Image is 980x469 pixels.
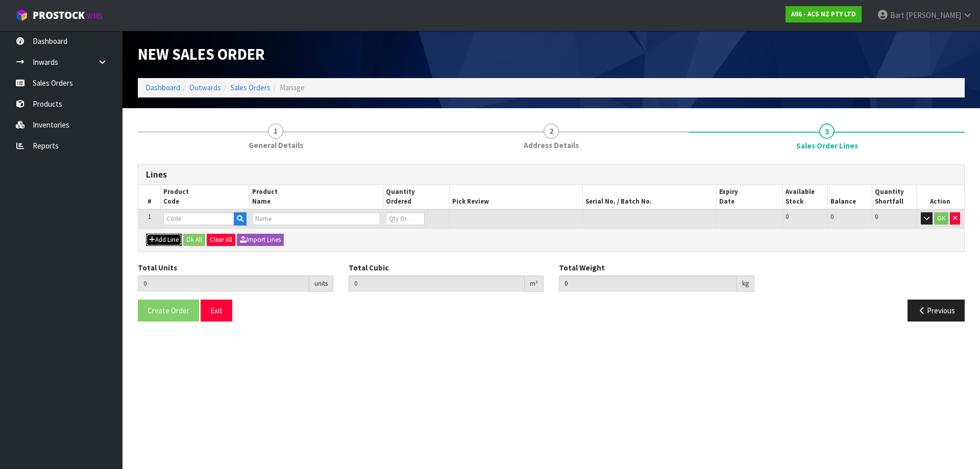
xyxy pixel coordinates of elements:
th: Quantity Shortfall [872,185,916,209]
th: Serial No. / Batch No. [583,185,716,209]
span: Bart [890,10,904,20]
label: Total Units [138,262,177,273]
span: 3 [819,124,835,139]
span: 0 [786,212,789,221]
th: Action [916,185,964,209]
span: New Sales Order [138,44,265,64]
input: Qty Ordered [386,212,425,225]
input: Name [252,212,380,225]
th: Product Name [250,185,383,209]
span: Create Order [148,306,189,315]
h3: Lines [146,170,957,180]
div: units [309,276,333,292]
th: # [138,185,161,209]
span: General Details [249,140,303,151]
th: Available Stock [783,185,827,209]
span: Sales Order Lines [138,157,965,330]
th: Product Code [161,185,250,209]
button: Exit [201,300,232,322]
button: Previous [908,300,965,322]
button: Import Lines [237,234,284,246]
span: 0 [875,212,878,221]
a: Outwards [189,83,221,92]
span: 0 [830,212,834,221]
input: Code [163,212,234,225]
img: cube-alt.png [15,9,28,21]
span: ProStock [33,9,85,22]
small: WMS [87,11,103,21]
span: [PERSON_NAME] [906,10,961,20]
span: Sales Order Lines [796,140,858,151]
div: m³ [525,276,544,292]
th: Quantity Ordered [383,185,450,209]
input: Total Units [138,276,309,291]
button: Clear All [207,234,235,246]
label: Total Weight [559,262,605,273]
button: Add Line [146,234,182,246]
input: Total Weight [559,276,737,291]
a: Dashboard [145,83,180,92]
span: Manage [280,83,305,92]
input: Total Cubic [349,276,525,291]
span: 1 [148,212,151,221]
button: OK [934,212,948,225]
a: Sales Orders [230,83,271,92]
div: kg [737,276,754,292]
span: 1 [268,124,283,139]
button: Create Order [138,300,199,322]
label: Total Cubic [349,262,388,273]
th: Expiry Date [716,185,783,209]
strong: A06 - ACS NZ PTY LTD [791,10,856,18]
button: Ok All [183,234,205,246]
th: Pick Review [450,185,583,209]
span: Address Details [524,140,579,151]
span: 2 [544,124,559,139]
th: Balance [827,185,872,209]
